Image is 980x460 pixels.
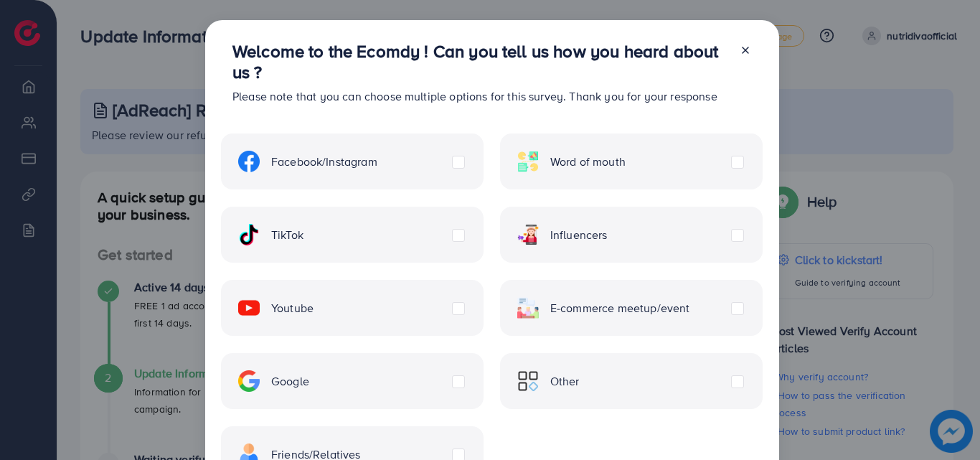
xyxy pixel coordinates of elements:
[271,300,314,316] span: Youtube
[232,41,728,83] h3: Welcome to the Ecomdy ! Can you tell us how you heard about us ?
[232,88,728,105] p: Please note that you can choose multiple options for this survey. Thank you for your response
[238,151,260,172] img: ic-facebook.134605ef.svg
[517,370,539,392] img: ic-other.99c3e012.svg
[550,154,626,170] span: Word of mouth
[550,300,690,316] span: E-commerce meetup/event
[517,151,539,172] img: ic-word-of-mouth.a439123d.svg
[550,373,580,390] span: Other
[271,373,309,390] span: Google
[271,154,377,170] span: Facebook/Instagram
[238,370,260,392] img: ic-google.5bdd9b68.svg
[238,297,260,319] img: ic-youtube.715a0ca2.svg
[238,224,260,245] img: ic-tiktok.4b20a09a.svg
[517,224,539,245] img: ic-influencers.a620ad43.svg
[550,227,608,243] span: Influencers
[517,297,539,319] img: ic-ecommerce.d1fa3848.svg
[271,227,303,243] span: TikTok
